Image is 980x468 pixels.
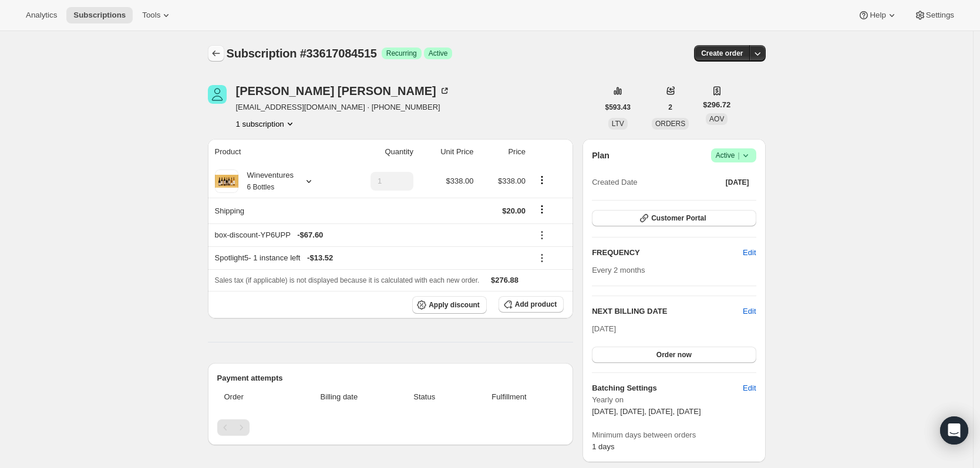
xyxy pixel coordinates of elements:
[236,118,296,130] button: Product actions
[429,49,448,58] span: Active
[592,324,616,333] span: [DATE]
[215,252,526,264] div: Spotlight5 - 1 instance left
[592,394,756,406] span: Yearly on
[238,169,294,193] div: Wineventures
[462,391,557,403] span: Fulfillment
[412,296,487,314] button: Apply discount
[592,177,637,188] span: Created Date
[498,177,526,185] span: $338.00
[605,103,631,112] span: $593.43
[736,379,763,398] button: Edit
[907,7,961,23] button: Settings
[651,213,706,223] span: Customer Portal
[217,419,564,436] nav: Pagination
[719,174,756,191] button: [DATE]
[726,178,749,187] span: [DATE]
[215,276,480,284] span: Sales tax (if applicable) is not displayed because it is calculated with each new order.
[502,206,526,215] span: $20.00
[661,99,679,116] button: 2
[592,442,614,451] span: 1 days
[592,247,743,259] h2: FREQUENCY
[701,49,743,58] span: Create order
[135,7,179,23] button: Tools
[592,210,756,226] button: Customer Portal
[208,45,224,62] button: Subscriptions
[870,11,885,20] span: Help
[592,266,645,274] span: Every 2 months
[208,85,227,104] span: Richard Brewer
[612,120,624,128] span: LTV
[217,384,288,410] th: Order
[236,101,450,113] span: [EMAIL_ADDRESS][DOMAIN_NAME] · [PHONE_NUMBER]
[73,11,126,20] span: Subscriptions
[743,247,756,259] span: Edit
[656,350,692,360] span: Order now
[709,115,724,123] span: AOV
[215,229,526,241] div: box-discount-YP6UPP
[716,150,752,161] span: Active
[515,300,557,309] span: Add product
[655,120,685,128] span: ORDERS
[446,177,474,185] span: $338.00
[142,11,160,20] span: Tools
[26,11,57,20] span: Analytics
[247,183,275,191] small: 6 Bottles
[940,416,968,445] div: Open Intercom Messenger
[307,252,333,264] span: - $13.52
[592,382,743,394] h6: Batching Settings
[66,7,133,23] button: Subscriptions
[395,391,454,403] span: Status
[236,85,450,97] div: [PERSON_NAME] [PERSON_NAME]
[19,7,64,23] button: Analytics
[592,407,701,416] span: [DATE], [DATE], [DATE], [DATE]
[598,99,638,116] button: $593.43
[926,11,954,20] span: Settings
[208,139,342,165] th: Product
[217,372,564,384] h2: Payment attempts
[386,49,417,58] span: Recurring
[417,139,477,165] th: Unit Price
[736,243,763,262] button: Edit
[227,47,377,60] span: Subscription #33617084515
[208,198,342,223] th: Shipping
[743,306,756,317] button: Edit
[703,99,730,111] span: $296.72
[668,103,672,112] span: 2
[737,151,739,160] span: |
[291,391,388,403] span: Billing date
[533,174,551,186] button: Product actions
[342,139,417,165] th: Quantity
[592,429,756,441] span: Minimum days between orders
[429,300,480,310] span: Apply discount
[694,45,750,62] button: Create order
[592,150,609,161] h2: Plan
[851,7,904,23] button: Help
[499,296,564,313] button: Add product
[297,229,323,241] span: - $67.60
[533,203,551,216] button: Shipping actions
[491,276,518,284] span: $276.88
[477,139,530,165] th: Price
[592,347,756,363] button: Order now
[592,306,743,317] h2: NEXT BILLING DATE
[743,382,756,394] span: Edit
